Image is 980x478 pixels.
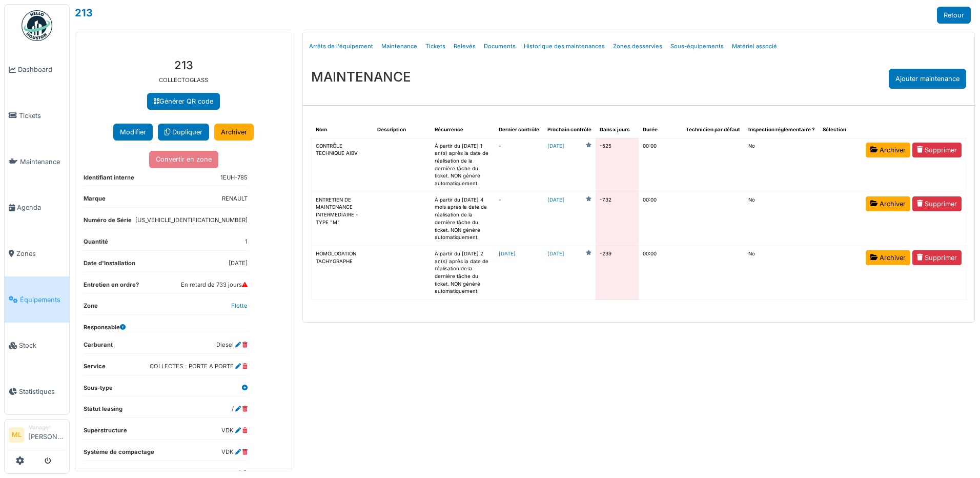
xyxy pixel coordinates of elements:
a: Maintenance [5,138,69,185]
a: Archiver [866,196,910,211]
dt: Responsable [84,323,126,332]
dd: VDK [221,426,248,435]
a: [DATE] [547,250,564,258]
th: Description [373,122,431,138]
dd: / [232,405,248,413]
button: Modifier [113,124,153,141]
a: Générer QR code [147,93,220,110]
td: À partir du [DATE] 1 an(s) après la date de réalisation de la dernière tâche du ticket. NON génér... [431,138,495,192]
a: Supprimer [912,250,962,265]
img: Badge_color-CXgf-gQk.svg [22,10,52,41]
a: Archiver [866,250,910,265]
dt: Superstructure [84,426,127,439]
span: Maintenance [20,157,65,167]
dd: RENAULT [222,194,248,203]
a: Matériel associé [728,34,781,58]
a: Archiver [214,124,254,141]
dd: [DATE] [229,259,248,268]
td: À partir du [DATE] 4 mois après la date de réalisation de la dernière tâche du ticket. NON généré... [431,192,495,246]
a: Maintenance [377,34,421,58]
a: Documents [480,34,520,58]
a: [DATE] [547,143,564,150]
th: Nom [312,122,373,138]
span: Stock [19,341,65,350]
span: Tickets [19,111,65,121]
dt: Identifiant interne [84,173,134,186]
a: Historique des maintenances [520,34,609,58]
a: Sous-équipements [666,34,728,58]
a: Zones [5,231,69,277]
span: translation missing: fr.shared.no [748,251,755,256]
a: Tickets [5,93,69,139]
td: - [495,192,543,246]
dt: Carburant [84,341,113,353]
li: [PERSON_NAME] [28,424,65,446]
li: ML [9,427,24,443]
dt: Service [84,362,106,375]
a: Arrêts de l'équipement [305,34,377,58]
dd: 1EUH-785 [220,173,248,182]
td: ENTRETIEN DE MAINTENANCE INTERMEDIAIRE - TYPE "M" [312,192,373,246]
th: Durée [639,122,682,138]
p: COLLECTOGLASS [84,76,283,85]
dd: Diesel [216,341,248,349]
dt: Entretien en ordre? [84,281,139,293]
th: Récurrence [431,122,495,138]
a: [DATE] [499,251,516,256]
span: translation missing: fr.shared.no [748,197,755,203]
a: ML Manager[PERSON_NAME] [9,424,65,448]
dd: S/N 07770003131107050000108837 [136,469,248,478]
a: Tickets [421,34,450,58]
a: Supprimer [912,196,962,211]
a: Relevés [450,34,480,58]
td: 00:00 [639,246,682,300]
dd: En retard de 733 jours [181,281,248,289]
dt: Statut leasing [84,405,122,417]
h3: MAINTENANCE [311,69,411,85]
td: CONTRÔLE TECHNIQUE AIBV [312,138,373,192]
a: Retour [937,7,971,24]
span: Équipements [20,295,65,305]
dt: Date d'Installation [84,259,135,272]
dd: VDK [221,448,248,456]
td: 00:00 [639,138,682,192]
th: Technicien par défaut [682,122,744,138]
th: Prochain contrôle [543,122,596,138]
a: Zones desservies [609,34,666,58]
span: Agenda [17,203,65,212]
dt: Quantité [84,237,108,250]
dd: 1 [245,237,248,246]
div: Manager [28,424,65,431]
h3: 213 [84,58,283,72]
dt: Système de compactage [84,448,154,461]
span: Zones [16,249,65,258]
span: translation missing: fr.shared.no [748,143,755,149]
a: [DATE] [547,196,564,204]
a: Archiver [866,143,910,157]
div: Ajouter maintenance [889,69,966,89]
a: Équipements [5,276,69,323]
dt: Zone [84,302,98,314]
th: Dernier contrôle [495,122,543,138]
a: Statistiques [5,369,69,415]
td: -732 [596,192,639,246]
dt: Marque [84,194,106,207]
th: Dans x jours [596,122,639,138]
dd: [US_VEHICLE_IDENTIFICATION_NUMBER] [135,216,248,225]
a: 213 [75,7,93,19]
td: 00:00 [639,192,682,246]
dt: Numéro de Série [84,216,132,229]
a: Agenda [5,185,69,231]
a: Dupliquer [158,124,209,141]
span: Dashboard [18,65,65,74]
td: - [495,138,543,192]
span: Statistiques [19,387,65,396]
a: Stock [5,323,69,369]
td: À partir du [DATE] 2 an(s) après la date de réalisation de la dernière tâche du ticket. NON génér... [431,246,495,300]
td: -239 [596,246,639,300]
td: -525 [596,138,639,192]
td: HOMOLOGATION TACHYGRAPHE [312,246,373,300]
a: Flotte [231,302,248,309]
th: Sélection [819,122,862,138]
th: Inspection réglementaire ? [744,122,819,138]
